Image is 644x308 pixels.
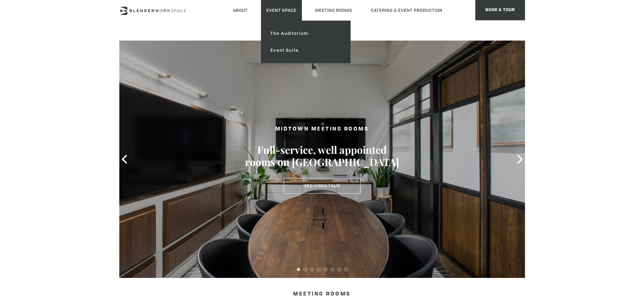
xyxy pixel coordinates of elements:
[244,144,400,168] h3: Full-service, well appointed rooms on [GEOGRAPHIC_DATA]
[153,291,491,298] h4: Meeting Rooms
[244,125,400,134] h2: MIDTOWN MEETING ROOMS
[610,276,644,308] iframe: Chat Widget
[265,42,346,59] a: Event Suite
[284,178,361,194] a: 360 Video Tour
[265,25,346,42] a: The Auditorium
